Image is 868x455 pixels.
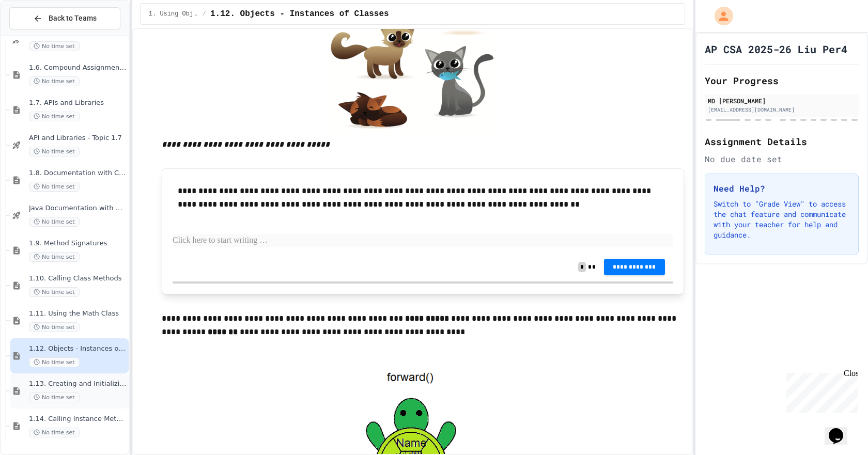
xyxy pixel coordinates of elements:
[705,153,859,165] div: No due date set
[29,147,80,156] span: No time set
[29,64,127,72] span: 1.6. Compound Assignment Operators
[29,112,80,121] span: No time set
[29,287,80,297] span: No time set
[29,309,127,318] span: 1.11. Using the Math Class
[29,380,127,388] span: 1.13. Creating and Initializing Objects: Constructors
[825,414,858,445] iframe: chat widget
[29,217,80,227] span: No time set
[29,357,80,367] span: No time set
[705,134,859,149] h2: Assignment Details
[29,252,80,262] span: No time set
[29,204,127,213] span: Java Documentation with Comments - Topic 1.8
[714,199,850,240] p: Switch to "Grade View" to access the chat feature and communicate with your teacher for help and ...
[29,239,127,248] span: 1.9. Method Signatures
[705,73,859,88] h2: Your Progress
[4,4,71,66] div: Chat with us now!Close
[29,344,127,353] span: 1.12. Objects - Instances of Classes
[29,76,80,86] span: No time set
[782,369,858,413] iframe: chat widget
[708,96,856,105] div: MD [PERSON_NAME]
[29,169,127,178] span: 1.8. Documentation with Comments and Preconditions
[29,428,80,437] span: No time set
[29,99,127,107] span: 1.7. APIs and Libraries
[704,4,736,28] div: My Account
[29,393,80,402] span: No time set
[29,322,80,332] span: No time set
[708,106,856,114] div: [EMAIL_ADDRESS][DOMAIN_NAME]
[49,13,97,24] span: Back to Teams
[9,7,120,29] button: Back to Teams
[714,182,850,195] h3: Need Help?
[705,42,847,56] h1: AP CSA 2025-26 Liu Per4
[29,274,127,283] span: 1.10. Calling Class Methods
[29,415,127,423] span: 1.14. Calling Instance Methods
[29,41,80,51] span: No time set
[29,182,80,192] span: No time set
[29,134,127,143] span: API and Libraries - Topic 1.7
[203,10,206,18] span: /
[210,8,389,20] span: 1.12. Objects - Instances of Classes
[149,10,198,18] span: 1. Using Objects and Methods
